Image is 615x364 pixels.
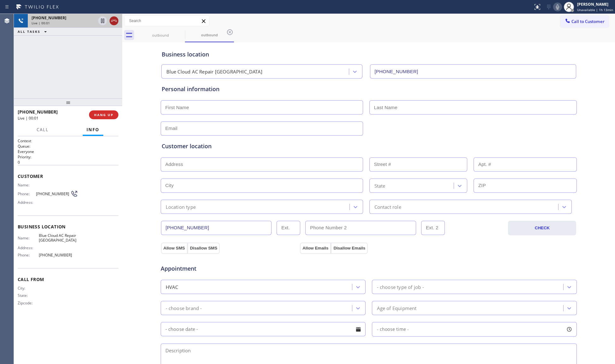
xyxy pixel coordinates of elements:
span: Call [37,127,49,132]
button: Mute [553,3,562,11]
button: Disallow Emails [331,243,368,254]
p: Everyone [18,149,118,154]
div: - choose type of job - [377,283,424,291]
button: HANG UP [89,110,118,119]
input: - choose date - [161,322,366,336]
h1: Context [18,138,118,144]
div: Business location [162,50,576,59]
span: Address: [18,200,39,205]
input: Address [161,157,363,172]
div: Contact role [374,203,401,210]
div: State [374,182,385,189]
span: [PHONE_NUMBER] [32,15,66,21]
input: Phone Number [370,64,576,79]
span: HANG UP [94,113,113,117]
div: Age of Equipment [377,304,417,312]
input: Last Name [369,100,577,114]
span: Phone: [18,253,39,257]
span: Call From [18,276,118,282]
button: Allow Emails [300,243,331,254]
button: CHECK [508,221,576,235]
span: Call to Customer [571,19,605,24]
button: Hang up [110,16,118,25]
span: Business location [18,224,118,230]
span: [PHONE_NUMBER] [36,191,70,196]
p: 0 [18,160,118,165]
button: Call to Customer [560,15,609,27]
span: [PHONE_NUMBER] [18,109,58,115]
div: - choose brand - [166,304,202,312]
button: Call [33,124,52,136]
span: ALL TASKS [18,29,40,34]
span: Name: [18,183,39,187]
div: outbound [186,32,233,37]
span: Live | 00:01 [18,115,39,121]
input: City [161,179,363,193]
input: Phone Number 2 [305,221,416,235]
span: Blue Cloud AC Repair [GEOGRAPHIC_DATA] [39,233,78,243]
span: Info [87,127,99,132]
span: Live | 00:01 [32,21,50,25]
input: First Name [161,100,363,114]
input: Email [161,121,363,136]
div: HVAC [166,283,178,291]
input: Phone Number [161,221,272,235]
span: City: [18,286,39,291]
span: State: [18,293,39,298]
button: Allow SMS [161,243,188,254]
button: Info [83,124,103,136]
input: Ext. 2 [421,221,445,235]
div: Location type [166,203,196,210]
input: ZIP [474,179,577,193]
div: Personal information [162,85,576,93]
button: ALL TASKS [14,28,53,35]
h2: Priority: [18,154,118,160]
span: Zipcode: [18,301,39,305]
div: Blue Cloud AC Repair [GEOGRAPHIC_DATA] [166,68,263,75]
div: [PERSON_NAME] [577,2,613,7]
span: Address: [18,245,39,250]
span: Unavailable | 1h 13min [577,8,613,12]
input: Street # [369,157,468,172]
div: outbound [137,33,184,38]
span: Customer [18,173,118,179]
span: [PHONE_NUMBER] [39,253,78,257]
input: Ext. [277,221,300,235]
span: Phone: [18,191,36,196]
button: Disallow SMS [188,243,220,254]
span: Appointment [161,264,299,273]
div: Customer location [162,142,576,150]
input: Apt. # [474,157,577,172]
span: - choose time - [377,326,409,332]
span: Name: [18,236,39,240]
h2: Queue: [18,144,118,149]
input: Search [124,16,209,26]
button: Hold Customer [98,16,107,25]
